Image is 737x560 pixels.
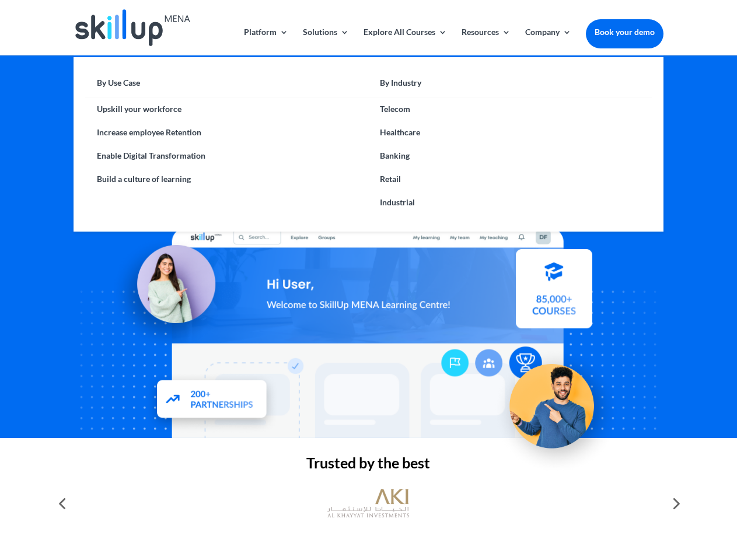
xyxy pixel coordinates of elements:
[85,167,368,191] a: Build a culture of learning
[303,28,349,55] a: Solutions
[109,240,227,358] img: Learning Management Solution - SkillUp
[364,28,447,55] a: Explore All Courses
[85,75,368,97] a: By Use Case
[327,483,409,524] img: al khayyat investments logo
[368,97,651,121] a: Telecom
[525,28,571,55] a: Company
[368,75,651,97] a: By Industry
[516,245,592,324] img: Courses library - SkillUp MENA
[75,9,190,46] img: Skillup Mena
[85,121,368,144] a: Increase employee Retention
[368,121,651,144] a: Healthcare
[85,97,368,121] a: Upskill your workforce
[145,365,280,429] img: Partners - SkillUp Mena
[368,167,651,191] a: Retail
[368,144,651,167] a: Banking
[462,28,511,55] a: Resources
[493,345,622,475] img: Upskill your workforce - SkillUp
[586,19,663,45] a: Book your demo
[543,434,737,560] iframe: Chat Widget
[74,456,663,476] h2: Trusted by the best
[244,28,288,55] a: Platform
[368,191,651,214] a: Industrial
[85,144,368,167] a: Enable Digital Transformation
